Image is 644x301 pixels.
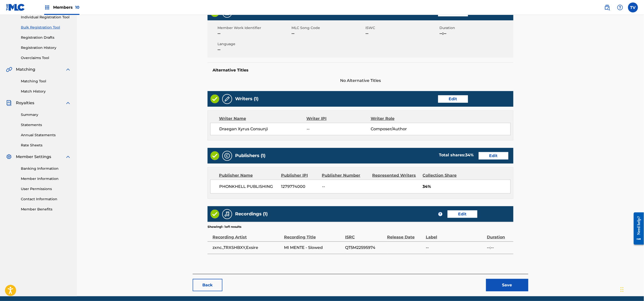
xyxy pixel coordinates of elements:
[219,172,277,178] div: Publisher Name
[21,186,71,192] a: User Permissions
[307,116,371,122] div: Writer IPI
[217,41,290,47] span: Language
[21,112,71,117] a: Summary
[21,55,71,61] a: Overclaims Tool
[479,152,508,160] a: Edit
[224,211,230,217] img: Recordings
[16,154,51,160] span: Member Settings
[604,4,610,10] img: search
[65,154,71,160] img: expand
[322,172,369,178] div: Publisher Number
[213,229,282,240] div: Recording Artist
[365,31,438,36] span: --
[21,143,71,148] a: Rate Sheets
[21,176,71,181] a: Member Information
[21,25,71,30] a: Bulk Registration Tool
[602,2,612,12] a: Public Search
[426,229,484,240] div: Label
[619,277,644,301] iframe: Chat Widget
[21,35,71,40] a: Registration Drafts
[621,282,624,297] div: Ziehen
[213,68,508,73] h5: Alternative Titles
[21,166,71,171] a: Banking Information
[6,4,25,11] img: MLC Logo
[208,78,513,84] span: No Alternative Titles
[615,2,625,12] div: Help
[211,210,219,218] img: Valid
[284,245,343,251] span: MI MENTE - Slowed
[21,89,71,94] a: Match History
[619,277,644,301] div: Chat-Widget
[423,172,466,178] div: Collection Share
[235,153,265,159] h5: Publishers (1)
[224,96,230,102] img: Writers
[281,172,318,178] div: Publisher IPI
[224,153,230,159] img: Publishers
[630,209,644,249] iframe: Resource Center
[371,126,429,132] span: Composer/Author
[16,100,34,106] span: Royalties
[75,5,79,10] span: 10
[322,184,369,190] span: --
[465,153,474,157] span: 34 %
[217,25,290,31] span: Member Work Identifier
[365,25,438,31] span: ISWC
[439,25,512,31] span: Duration
[426,245,484,251] span: --
[217,47,290,53] span: --
[423,184,510,190] span: 34%
[219,126,307,132] span: Draegan Xyrus Consunji
[617,4,623,10] img: help
[235,211,268,217] h5: Recordings (1)
[219,184,278,190] span: PHONKHELL PUBLISHING
[487,245,511,251] span: --:--
[21,133,71,138] a: Annual Statements
[281,184,319,190] span: 1279774000
[6,67,12,72] img: Matching
[211,151,219,160] img: Valid
[21,197,71,202] a: Contact Information
[217,31,290,36] span: --
[307,126,371,132] span: --
[486,279,528,291] button: Save
[21,122,71,128] a: Statements
[628,2,638,12] div: User Menu
[53,4,79,10] span: Members
[65,67,71,72] img: expand
[284,229,343,240] div: Recording Title
[487,229,511,240] div: Duration
[193,279,222,291] button: Back
[345,229,385,240] div: ISRC
[438,212,442,216] span: ?
[439,152,474,158] div: Total shares:
[21,45,71,50] a: Registration History
[438,95,468,103] a: Edit
[21,15,71,20] a: Individual Registration Tool
[235,96,258,102] h5: Writers (1)
[65,100,71,106] img: expand
[21,79,71,84] a: Matching Tool
[6,100,12,106] img: Royalties
[44,4,50,10] img: Top Rightsholders
[448,210,477,218] a: Edit
[213,245,282,251] span: zxnc.,TRXSHBXY,Exsire
[371,116,429,122] div: Writer Role
[439,31,512,36] span: --:--
[387,229,423,240] div: Release Date
[345,245,385,251] span: QT5M22595974
[211,95,219,103] img: Valid
[291,25,364,31] span: MLC Song Code
[16,67,35,72] span: Matching
[21,207,71,212] a: Member Benefits
[219,116,307,122] div: Writer Name
[6,154,12,160] img: Member Settings
[291,31,364,36] span: --
[372,172,419,178] div: Represented Writers
[208,225,241,229] p: Showing 1 - 1 of 1 results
